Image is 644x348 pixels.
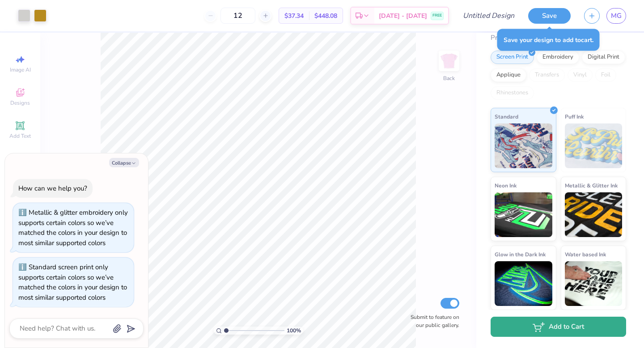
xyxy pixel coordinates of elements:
[495,181,517,190] span: Neon Ink
[10,66,31,73] span: Image AI
[568,68,593,82] div: Vinyl
[495,123,552,168] img: Standard
[565,181,618,190] span: Metallic & Glitter Ink
[491,317,626,337] button: Add to Cart
[9,132,31,140] span: Add Text
[606,8,626,24] a: MG
[314,11,337,21] span: $448.08
[18,208,128,247] div: Metallic & glitter embroidery only supports certain colors so we’ve matched the colors in your de...
[495,261,552,306] img: Glow in the Dark Ink
[495,192,552,237] img: Neon Ink
[565,112,584,121] span: Puff Ink
[565,250,606,259] span: Water based Ink
[495,112,518,121] span: Standard
[406,313,459,329] label: Submit to feature on our public gallery.
[18,263,127,302] div: Standard screen print only supports certain colors so we’ve matched the colors in your design to ...
[456,7,521,25] input: Untitled Design
[491,51,534,64] div: Screen Print
[491,86,534,100] div: Rhinestones
[379,11,427,21] span: [DATE] - [DATE]
[595,68,616,82] div: Foil
[497,29,600,51] div: Save your design to add to cart .
[432,13,442,19] span: FREE
[528,8,571,24] button: Save
[109,158,139,167] button: Collapse
[611,11,622,21] span: MG
[220,8,255,24] input: – –
[565,123,623,168] img: Puff Ink
[495,250,546,259] span: Glow in the Dark Ink
[440,52,458,70] img: Back
[10,99,30,106] span: Designs
[491,68,526,82] div: Applique
[18,184,87,193] div: How can we help you?
[491,33,626,43] div: Print Type
[284,11,304,21] span: $37.34
[443,74,455,82] div: Back
[537,51,579,64] div: Embroidery
[565,261,623,306] img: Water based Ink
[287,327,301,335] span: 100 %
[582,51,625,64] div: Digital Print
[529,68,565,82] div: Transfers
[565,192,623,237] img: Metallic & Glitter Ink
